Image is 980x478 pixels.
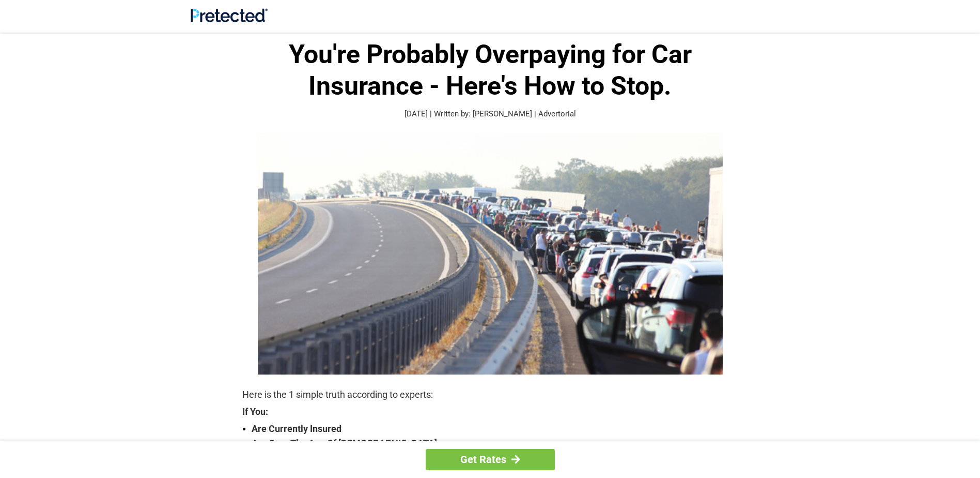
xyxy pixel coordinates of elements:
[242,407,738,416] strong: If You:
[242,39,738,102] h1: You're Probably Overpaying for Car Insurance - Here's How to Stop.
[191,8,268,22] img: Site Logo
[191,14,268,24] a: Site Logo
[242,387,738,402] p: Here is the 1 simple truth according to experts:
[242,108,738,120] p: [DATE] | Written by: [PERSON_NAME] | Advertorial
[252,422,738,436] strong: Are Currently Insured
[426,449,555,470] a: Get Rates
[252,436,738,451] strong: Are Over The Age Of [DEMOGRAPHIC_DATA]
